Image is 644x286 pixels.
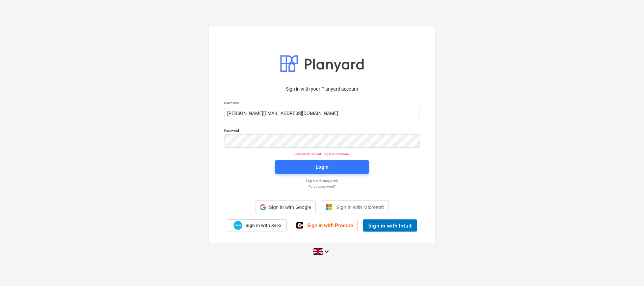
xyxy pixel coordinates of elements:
[336,204,384,210] span: Sign in with Microsoft
[245,222,281,229] span: Sign in with Xero
[224,128,420,134] p: Password
[224,86,420,93] p: Sign in with your Planyard account
[220,152,424,156] p: Session timed out. Login to continue.
[323,247,331,256] i: keyboard_arrow_down
[316,163,328,171] div: Login
[221,178,423,183] a: Log in with magic link
[256,200,315,214] div: Sign in with Google
[221,184,423,189] a: Forgot password?
[292,220,357,231] a: Sign in with Procore
[325,204,332,211] img: Microsoft logo
[224,101,420,106] p: Username
[275,160,369,174] button: Login
[224,107,420,120] input: Username
[227,219,287,231] a: Sign in with Xero
[234,221,242,230] img: Xero logo
[269,205,311,210] span: Sign in with Google
[307,222,353,229] span: Sign in with Procore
